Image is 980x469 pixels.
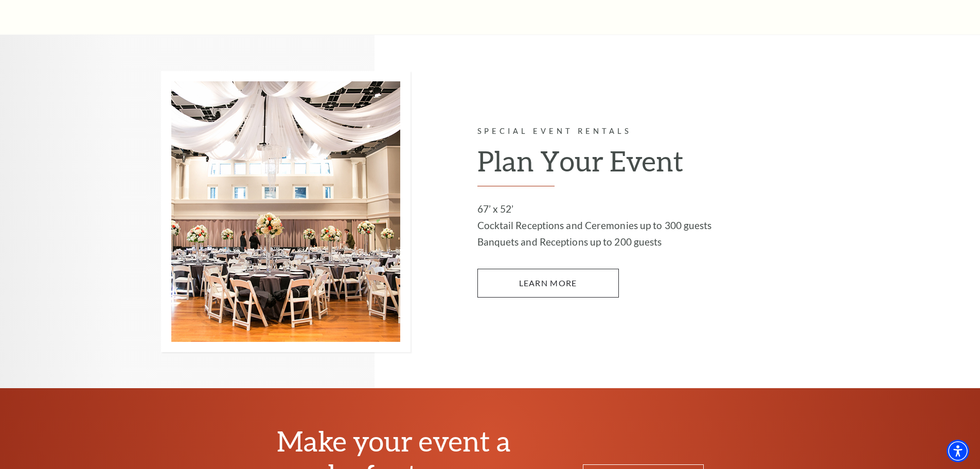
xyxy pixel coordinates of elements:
a: LEARN MORE Plan Your Event [477,269,619,298]
span: Banquets and Receptions up to 200 guests [477,236,662,248]
img: Special Event Rentals [161,71,411,352]
h2: Plan Your Event [477,144,714,186]
div: Accessibility Menu [947,440,969,462]
span: 67’ x 52’ [477,203,514,215]
span: Cocktail Receptions and Ceremonies up to 300 guests [477,219,712,231]
p: Special Event Rentals [477,125,714,138]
